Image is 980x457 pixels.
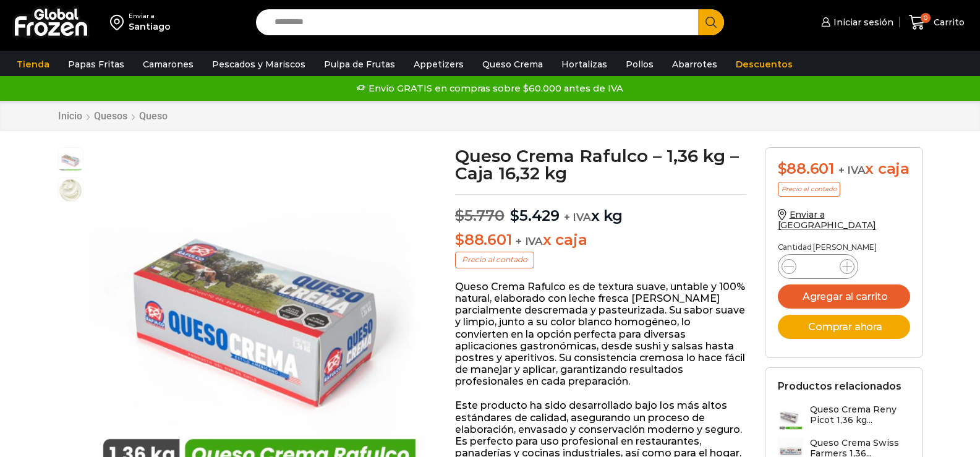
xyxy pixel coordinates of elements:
[455,194,746,225] p: x kg
[138,110,168,122] a: Queso
[778,209,877,231] a: Enviar a [GEOGRAPHIC_DATA]
[110,12,129,33] img: address-field-icon.svg
[906,8,968,37] a: 0 Carrito
[921,13,931,23] span: 0
[137,53,200,76] a: Camarones
[778,380,901,392] h2: Productos relacionados
[455,231,511,249] bdi: 88.601
[58,178,83,203] span: queso-crema
[778,404,910,431] a: Queso Crema Reny Picot 1,36 kg...
[730,53,799,76] a: Descuentos
[778,243,910,252] p: Cantidad [PERSON_NAME]
[206,53,312,76] a: Pescados y Mariscos
[778,284,910,309] button: Agregar al carrito
[778,160,834,177] bdi: 88.601
[778,315,910,339] button: Comprar ahora
[806,258,830,275] input: Product quantity
[666,53,723,76] a: Abarrotes
[455,207,464,224] span: $
[838,164,866,176] span: + IVA
[62,53,130,76] a: Papas Fritas
[455,231,464,249] span: $
[818,10,893,35] a: Iniciar sesión
[510,207,560,224] bdi: 5.429
[516,235,543,247] span: + IVA
[778,160,910,178] div: x caja
[510,207,519,224] span: $
[698,9,724,35] button: Search button
[455,281,746,388] p: Queso Crema Rafulco es de textura suave, untable y 100% natural, elaborado con leche fresca [PERS...
[129,12,171,20] div: Enviar a
[555,53,613,76] a: Hortalizas
[58,148,83,173] span: rafulco
[407,53,470,76] a: Appetizers
[830,16,893,28] span: Iniciar sesión
[620,53,660,76] a: Pollos
[455,252,534,268] p: Precio al contado
[931,16,965,28] span: Carrito
[778,160,787,177] span: $
[58,110,83,122] a: Inicio
[455,147,746,182] h1: Queso Crema Rafulco – 1,36 kg – Caja 16,32 kg
[58,110,168,122] nav: Breadcrumb
[476,53,549,76] a: Queso Crema
[778,182,840,197] p: Precio al contado
[810,404,910,425] h3: Queso Crema Reny Picot 1,36 kg...
[455,231,746,249] p: x caja
[129,20,171,33] div: Santiago
[455,207,505,224] bdi: 5.770
[11,53,56,76] a: Tienda
[318,53,401,76] a: Pulpa de Frutas
[564,211,591,223] span: + IVA
[93,110,128,122] a: Quesos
